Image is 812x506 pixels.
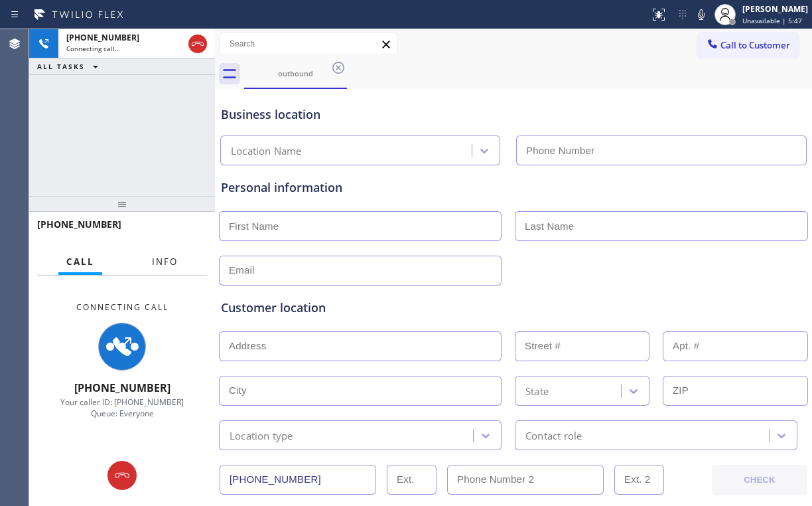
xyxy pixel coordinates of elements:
div: Location type [230,428,293,443]
div: Customer location [221,299,806,317]
span: Call to Customer [720,39,790,51]
input: Phone Number [516,135,807,165]
input: Phone Number [220,465,376,495]
button: Hang up [188,35,207,53]
input: Ext. 2 [614,465,664,495]
div: Location Name [231,143,302,159]
span: ALL TASKS [37,62,85,71]
div: Business location [221,106,806,124]
div: [PERSON_NAME] [742,3,808,15]
input: Street # [515,331,649,361]
input: City [219,376,502,406]
button: Call [58,249,102,275]
button: CHECK [712,465,807,495]
input: Address [219,331,502,361]
span: [PHONE_NUMBER] [66,32,139,43]
button: Mute [692,5,710,24]
input: Last Name [515,211,808,241]
input: ZIP [663,376,808,406]
button: Info [144,249,186,275]
button: Call to Customer [697,33,799,58]
input: Email [219,256,502,286]
div: outbound [245,68,346,78]
span: Unavailable | 5:47 [742,16,802,25]
button: ALL TASKS [29,58,111,74]
span: Info [152,256,178,268]
div: State [525,383,549,398]
div: Personal information [221,179,806,197]
span: Your caller ID: [PHONE_NUMBER] Queue: Everyone [60,396,184,419]
button: Hang up [107,461,137,490]
input: Search [220,33,397,54]
span: Connecting Call [76,301,169,313]
span: [PHONE_NUMBER] [74,380,170,395]
input: Apt. # [663,331,808,361]
input: Ext. [387,465,437,495]
div: Contact role [525,428,582,443]
input: Phone Number 2 [447,465,604,495]
span: Connecting call… [66,44,120,53]
span: [PHONE_NUMBER] [37,218,121,230]
input: First Name [219,211,502,241]
span: Call [66,256,94,268]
